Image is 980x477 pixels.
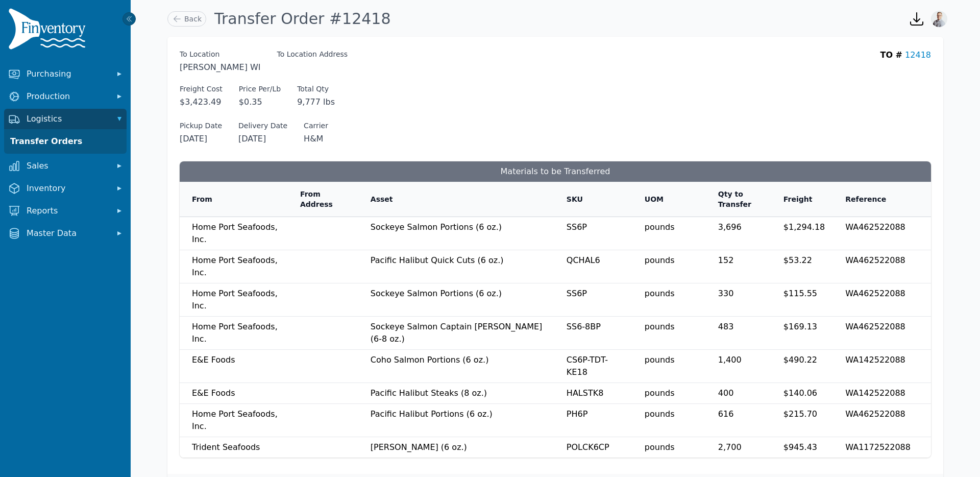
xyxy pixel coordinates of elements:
[27,68,108,80] span: Purchasing
[645,255,675,265] span: pounds
[239,84,281,94] label: Price Per/Lb
[297,96,335,108] span: 9,777 lbs
[833,182,919,217] th: Reference
[880,50,903,60] span: TO #
[180,133,222,145] span: [DATE]
[554,383,632,404] td: HALSTK8
[27,160,108,172] span: Sales
[645,222,675,232] span: pounds
[554,404,632,437] td: PH6P
[371,388,487,398] span: Pacific Halibut Steaks (8 oz.)
[771,404,833,437] td: $215.70
[718,388,734,398] span: 400
[718,289,734,298] span: 330
[27,113,108,125] span: Logistics
[238,121,287,131] span: Delivery Date
[371,289,502,298] span: Sockeye Salmon Portions (6 oz.)
[4,223,127,244] button: Master Data
[833,404,919,437] td: WA462522088
[645,388,675,398] span: pounds
[771,217,833,250] td: $1,294.18
[706,182,771,217] th: Qty to Transfer
[771,182,833,217] th: Freight
[27,182,108,195] span: Inventory
[214,10,391,28] h1: Transfer Order #12418
[4,201,127,221] button: Reports
[833,250,919,283] td: WA462522088
[180,121,222,131] span: Pickup Date
[645,322,675,331] span: pounds
[238,133,287,145] span: [DATE]
[554,437,632,458] td: POLCK6CP
[632,182,706,217] th: UOM
[6,131,125,152] a: Transfer Orders
[645,409,675,419] span: pounds
[833,437,919,458] td: WA1172522088
[180,161,931,182] h3: Materials to be Transferred
[8,8,90,54] img: Finventory
[180,61,261,74] span: [PERSON_NAME] WI
[645,442,675,452] span: pounds
[4,86,127,107] button: Production
[192,289,278,311] span: Home Port Seafoods, Inc.
[180,182,288,217] th: From
[554,182,632,217] th: SKU
[771,283,833,317] td: $115.55
[554,317,632,350] td: SS6-8BP
[645,355,675,365] span: pounds
[931,11,947,27] img: Joshua Benton
[192,255,278,277] span: Home Port Seafoods, Inc.
[771,317,833,350] td: $169.13
[371,442,467,452] span: [PERSON_NAME] (6 oz.)
[645,289,675,298] span: pounds
[4,156,127,176] button: Sales
[371,355,489,365] span: Coho Salmon Portions (6 oz.)
[771,250,833,283] td: $53.22
[371,222,502,232] span: Sockeye Salmon Portions (6 oz.)
[554,250,632,283] td: QCHAL6
[554,217,632,250] td: SS6P
[277,49,348,59] label: To Location Address
[304,133,328,145] span: H&M
[192,222,278,244] span: Home Port Seafoods, Inc.
[718,409,734,419] span: 616
[718,222,742,232] span: 3,696
[905,50,931,60] a: 12418
[718,322,734,331] span: 483
[718,442,742,452] span: 2,700
[27,205,108,217] span: Reports
[304,121,328,131] span: Carrier
[554,283,632,317] td: SS6P
[180,96,223,108] span: $3,423.49
[833,317,919,350] td: WA462522088
[833,383,919,404] td: WA142522088
[4,64,127,84] button: Purchasing
[180,49,261,59] span: To Location
[718,255,734,265] span: 152
[27,227,108,240] span: Master Data
[27,90,108,103] span: Production
[771,350,833,383] td: $490.22
[554,350,632,383] td: CS6P-TDT-KE18
[288,182,358,217] th: From Address
[358,182,554,217] th: Asset
[192,409,278,431] span: Home Port Seafoods, Inc.
[833,350,919,383] td: WA142522088
[371,322,542,344] span: Sockeye Salmon Captain [PERSON_NAME] (6-8 oz.)
[192,442,260,452] span: Trident Seafoods
[371,255,504,265] span: Pacific Halibut Quick Cuts (6 oz.)
[4,178,127,199] button: Inventory
[718,355,742,365] span: 1,400
[771,437,833,458] td: $945.43
[833,283,919,317] td: WA462522088
[371,409,493,419] span: Pacific Halibut Portions (6 oz.)
[192,388,235,398] span: E&E Foods
[167,11,206,27] a: Back
[239,96,281,108] span: $0.35
[192,322,278,344] span: Home Port Seafoods, Inc.
[297,84,335,94] label: Total Qty
[771,383,833,404] td: $140.06
[833,217,919,250] td: WA462522088
[180,84,223,94] span: Freight Cost
[192,355,235,365] span: E&E Foods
